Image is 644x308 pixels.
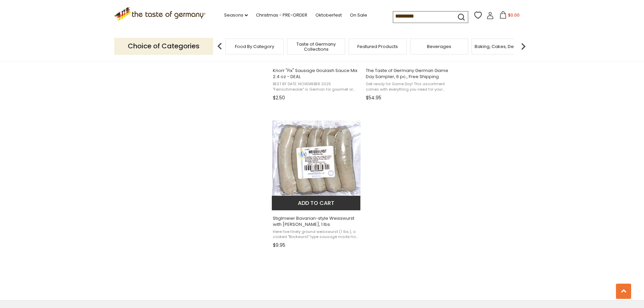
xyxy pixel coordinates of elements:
[427,44,451,49] a: Beverages
[350,11,367,19] a: On Sale
[272,196,361,210] button: Add to cart
[517,40,530,53] img: next arrow
[256,11,307,19] a: Christmas - PRE-ORDER
[357,44,398,49] a: Featured Products
[273,81,360,92] span: BEST BY DATE: NOVEMEBER 2025 "Feinschmecker" is German for gourmet or "connoisseur" and this curr...
[273,229,360,240] span: Here five finely ground weisswurst (1 lbs.), a cooked "Bockwurst" type sausage made from pork, ve...
[366,81,453,92] span: Get ready for Game Day! This assortment comes with everything you need for your hungry guests on ...
[273,215,360,228] span: Stiglmeier Bavarian-style Weisswurst with [PERSON_NAME], 1 lbs.
[315,11,342,19] a: Oktoberfest
[213,40,226,53] img: previous arrow
[273,94,285,101] span: $2.50
[475,44,527,49] a: Baking, Cakes, Desserts
[508,12,520,18] span: $0.00
[114,38,213,54] p: Choice of Categories
[272,115,361,204] img: Stiglmeier Bavarian-style Weisswurst with Parsley, 1 lbs.
[366,68,453,80] span: The Taste of Germany German Game Day Sampler, 6 pc., Free Shipping
[289,42,343,52] a: Taste of Germany Collections
[366,94,381,101] span: $54.95
[235,44,274,49] a: Food By Category
[272,109,361,251] a: Stiglmeier Bavarian-style Weisswurst with Parsley, 1 lbs.
[224,11,248,19] a: Seasons
[495,11,524,21] button: $0.00
[273,68,360,80] span: Knorr "Fix" Sausage Goulash Sauce Mix 2.4 oz - DEAL
[273,242,285,249] span: $9.95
